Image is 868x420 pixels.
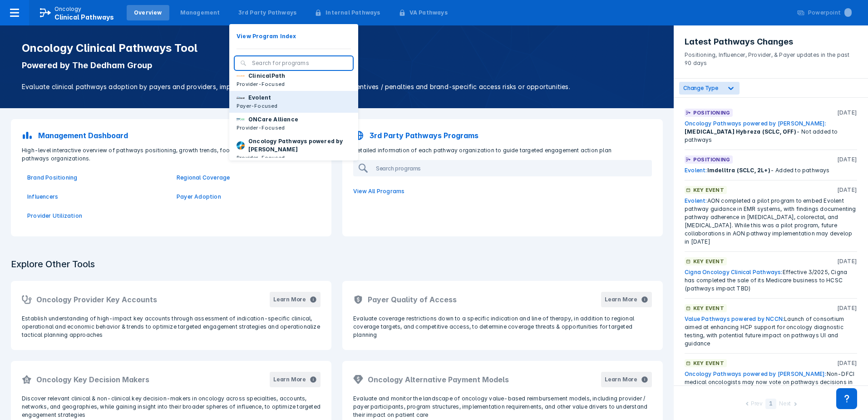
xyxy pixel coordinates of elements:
p: [DATE] [837,186,857,194]
div: Learn More [273,375,306,384]
button: ClinicalPathProvider-Focused [229,69,358,91]
div: AON completed a pilot program to embed Evolent pathway guidance in EMR systems, with findings doc... [685,197,857,246]
a: Brand Positioning [27,174,166,182]
div: Next [779,400,791,409]
button: Learn More [601,292,652,307]
a: Value Pathways powered by NCCN: [685,315,784,322]
p: View Program Index [237,32,296,40]
a: 3rd Party Pathways Programs [348,125,657,146]
a: Evolent: [685,197,707,204]
a: View All Programs [348,182,657,201]
a: Cigna Oncology Clinical Pathways: [685,269,783,275]
p: [DATE] [837,304,857,312]
div: - Added to pathways [685,166,857,175]
h2: Oncology Provider Key Accounts [36,294,157,305]
div: Contact Support [836,388,857,409]
p: Management Dashboard [38,130,128,141]
button: EvolentPayer-Focused [229,91,358,113]
a: Regional Coverage [177,174,315,182]
button: View Program Index [229,30,358,43]
img: dfci-pathways.png [237,141,245,150]
p: Positioning, Influencer, Provider, & Payer updates in the past 90 days [685,47,857,67]
a: Management Dashboard [16,125,326,146]
div: Learn More [273,295,306,304]
p: Establish understanding of high-impact key accounts through assessment of indication-specific cli... [22,315,321,339]
div: Learn More [605,375,637,384]
div: Prev [751,400,763,409]
p: Key Event [693,359,724,367]
a: Oncology Pathways powered by [PERSON_NAME]: [685,120,827,127]
a: Evolent: [685,167,707,174]
span: [MEDICAL_DATA] Hybreza (SCLC, OFF) [685,128,796,135]
div: Management [180,9,220,17]
div: Overview [134,9,162,17]
a: Payer Adoption [177,193,315,201]
div: 1 [765,399,776,409]
h2: Oncology Alternative Payment Models [368,374,509,385]
h3: Latest Pathways Changes [685,36,857,47]
a: 3rd Party Pathways [231,5,304,20]
button: Oncology Pathways powered by [PERSON_NAME]Provider-Focused [229,135,358,165]
a: Oncology Pathways powered by [PERSON_NAME]: [685,370,827,377]
p: [DATE] [837,109,857,117]
img: new-century-health.png [237,94,245,102]
h2: Oncology Key Decision Makers [36,374,149,385]
span: Clinical Pathways [54,13,114,21]
p: Evolent [248,94,271,102]
p: ClinicalPath [248,72,285,80]
p: Evaluate coverage restrictions down to a specific indication and line of therapy, in addition to ... [353,315,652,339]
a: Provider Utilization [27,212,166,220]
input: Search for programs [252,59,347,67]
div: Learn More [605,295,637,304]
p: Payer-Focused [237,102,278,110]
p: Provider-Focused [237,80,285,88]
p: Detailed information of each pathway organization to guide targeted engagement action plan [348,146,657,155]
p: Positioning [693,109,730,117]
h3: Explore Other Tools [5,253,100,275]
a: Overview [127,5,169,20]
input: Search programs [372,161,645,175]
div: - Not added to pathways [685,120,857,144]
p: [DATE] [837,359,857,367]
button: Learn More [601,372,652,387]
span: Imdelltra (SCLC, 2L+) [707,167,770,174]
div: 3rd Party Pathways [238,9,297,17]
p: 3rd Party Pathways Programs [370,130,478,141]
p: ONCare Alliance [248,115,298,124]
div: Powerpoint [808,9,852,17]
p: Positioning [693,155,730,164]
p: Provider-Focused [237,154,351,162]
p: [DATE] [837,257,857,265]
p: Evaluate and monitor the landscape of oncology value-based reimbursement models, including provid... [353,395,652,419]
p: Key Event [693,304,724,312]
p: High-level interactive overview of pathways positioning, growth trends, footprint, & influencers ... [16,146,326,163]
div: Non-DFCI medical oncologists may now vote on pathways decisions in committee meetings as of Q2 2025 [685,370,857,395]
span: Change Type [683,85,718,91]
div: Launch of consortium aimed at enhancing HCP support for oncology diagnostic testing, with potenti... [685,315,857,348]
img: via-oncology.png [237,72,245,80]
p: [DATE] [837,155,857,164]
p: Key Event [693,186,724,194]
p: Key Event [693,257,724,265]
p: Evaluate clinical pathways adoption by payers and providers, implementation sophistication, finan... [22,82,652,92]
h1: Oncology Clinical Pathways Tool [22,42,652,55]
a: Influencers [27,193,166,201]
p: Provider-Focused [237,124,298,132]
p: Oncology [54,5,82,13]
p: Oncology Pathways powered by [PERSON_NAME] [248,137,351,154]
a: ONCare AllianceProvider-Focused [229,113,358,135]
p: Powered by The Dedham Group [22,60,652,71]
div: Internal Pathways [325,9,380,17]
button: Learn More [270,292,321,307]
div: VA Pathways [409,9,448,17]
